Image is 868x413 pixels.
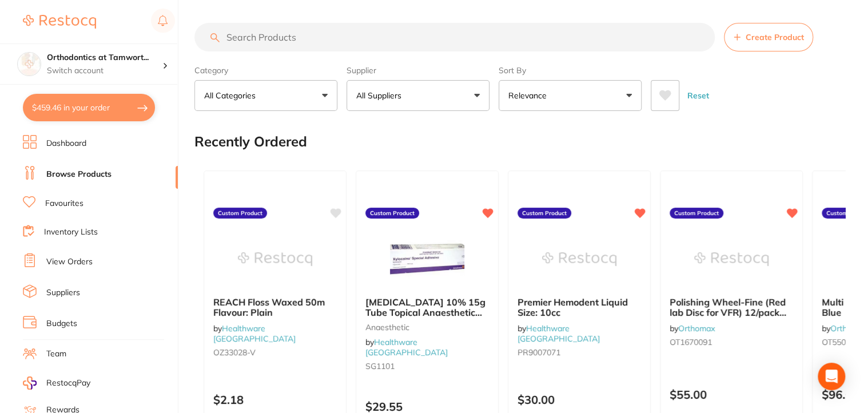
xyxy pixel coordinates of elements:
[213,323,296,344] a: Healthware [GEOGRAPHIC_DATA]
[45,198,83,209] a: Favourites
[44,227,98,238] a: Inventory Lists
[830,323,867,333] a: Orthomax
[46,318,77,329] a: Budgets
[390,231,464,288] img: Xylocaine 10% 15g Tube Topical Anaesthetic Adhesive Ointment
[23,9,96,35] a: Restocq Logo
[670,208,723,219] label: Custom Product
[46,169,112,180] a: Browse Products
[508,90,551,101] p: Relevance
[818,363,845,390] div: Open Intercom Messenger
[517,348,641,357] small: PR9007071
[194,134,307,150] h2: Recently Ordered
[23,376,90,390] a: RestocqPay
[745,33,803,42] span: Create Product
[194,23,715,51] input: Search Products
[194,80,337,111] button: All Categories
[365,337,448,358] a: Healthware [GEOGRAPHIC_DATA]
[46,348,66,360] a: Team
[365,208,419,219] label: Custom Product
[517,208,571,219] label: Custom Product
[46,287,80,299] a: Suppliers
[23,15,96,29] img: Restocq Logo
[517,393,641,406] p: $30.00
[499,80,642,111] button: Relevance
[356,90,406,101] p: All Suppliers
[365,400,489,413] p: $29.55
[213,323,296,344] span: by
[46,378,90,389] span: RestocqPay
[822,323,867,333] span: by
[724,23,813,51] button: Create Product
[670,297,793,318] b: Polishing Wheel-Fine (Red lab Disc for VFR) 12/pack Fine Red
[194,65,337,76] label: Category
[18,53,41,76] img: Orthodontics at Tamworth
[46,138,86,149] a: Dashboard
[204,90,260,101] p: All Categories
[670,388,793,401] p: $55.00
[694,231,769,288] img: Polishing Wheel-Fine (Red lab Disc for VFR) 12/pack Fine Red
[47,52,162,63] h4: Orthodontics at Tamworth
[238,231,312,288] img: REACH Floss Waxed 50m Flavour: Plain
[347,65,489,76] label: Supplier
[678,323,715,333] a: Orthomax
[47,65,162,77] p: Switch account
[23,94,155,121] button: $459.46 in your order
[499,65,642,76] label: Sort By
[684,80,712,111] button: Reset
[23,376,37,390] img: RestocqPay
[517,323,600,344] a: Healthware [GEOGRAPHIC_DATA]
[670,337,793,347] small: OT1670091
[213,393,337,406] p: $2.18
[365,337,448,358] span: by
[365,323,489,332] small: anaesthetic
[542,231,616,288] img: Premier Hemodent Liquid Size: 10cc
[517,323,600,344] span: by
[213,297,337,318] b: REACH Floss Waxed 50m Flavour: Plain
[213,208,267,219] label: Custom Product
[670,323,715,333] span: by
[517,297,641,318] b: Premier Hemodent Liquid Size: 10cc
[213,348,337,357] small: OZ33028-V
[365,297,489,318] b: Xylocaine 10% 15g Tube Topical Anaesthetic Adhesive Ointment
[347,80,489,111] button: All Suppliers
[365,362,489,371] small: SG1101
[46,256,93,268] a: View Orders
